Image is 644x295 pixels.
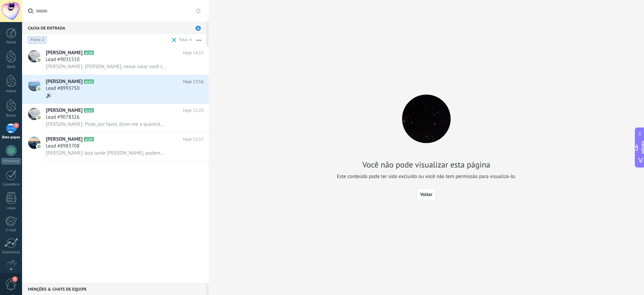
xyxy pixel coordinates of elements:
font: 4 [197,26,199,31]
a: avatarícone[PERSON_NAME]A139Hoje 14:12Lead #9031510[PERSON_NAME]: [PERSON_NAME], nesse valor você... [22,46,209,75]
font: Calendário [2,182,19,187]
font: Estatísticas [2,250,20,255]
font: Voltar [420,191,433,197]
font: 🔊 [46,92,52,99]
font: [PERSON_NAME] [46,107,82,114]
font: 4 [15,123,17,127]
font: Lead #8983708 [46,143,79,149]
font: A125 [85,137,93,142]
font: Lead #9078326 [46,114,79,120]
font: Geral [7,64,15,69]
a: avatarícone[PERSON_NAME]A125Hoje 13:17Lead #8983708[PERSON_NAME]: boa tarde [PERSON_NAME], podemo... [22,133,209,161]
button: Mais [192,34,206,46]
a: avatarícone[PERSON_NAME]A133Hoje 13:56Lead #8993750🔊 [22,75,209,103]
font: Menções & Chats de equipe [28,287,87,292]
font: [PERSON_NAME]: Pode, por favor, dizer-me a quantidade de funcionários da empresa? E eu envio-lhe ... [46,121,346,127]
span: A125 [84,137,94,141]
span: A139 [84,51,94,55]
font: A133 [85,80,93,84]
font: Hoje 13:17 [183,136,204,142]
font: Você não pode visualizar esta página [362,159,490,170]
font: Arlene [6,89,16,94]
font: [PERSON_NAME]: boa tarde [PERSON_NAME], podemos dar continuidade, quer fazer alguma pergunta? pos... [46,150,360,156]
span: A153 [84,108,94,113]
font: Caixa de entrada [28,26,65,31]
font: Bate-papos [2,135,20,140]
font: Este conteúdo pode ter sido excluído ou você não tem permissão para visualizá-lo. [337,173,516,180]
a: avatarícone[PERSON_NAME]A153Hoje 13:23Lead #9078326[PERSON_NAME]: Pode, por favor, dizer-me a qua... [22,104,209,132]
font: [PERSON_NAME]: [PERSON_NAME], nesse valor você terá todo o controle e gerenciamento de ponto do s... [46,63,295,70]
font: Hoje 13:56 [183,79,204,84]
font: Painel [6,40,16,45]
font: Lead #8993750 [46,85,79,92]
font: [PERSON_NAME] [46,78,82,85]
img: ícone [37,58,41,62]
font: [PERSON_NAME] [46,136,82,142]
font: Filtro: 2 [31,37,44,42]
img: ícone [37,115,41,120]
button: Voltar [417,188,436,200]
img: ícone [37,86,41,91]
font: Listas [6,206,16,211]
font: [PERSON_NAME] [46,50,82,56]
font: A153 [85,109,93,113]
font: Total: 4 [179,37,192,42]
font: Hoje 14:12 [183,50,204,56]
img: ícone [37,144,41,149]
font: A139 [85,51,93,55]
font: Bruna [6,113,16,118]
font: 1 [14,277,16,281]
span: A133 [84,79,94,84]
font: Lead #9031510 [46,56,79,63]
font: E-mail [6,228,16,233]
font: Hoje 13:23 [183,107,204,113]
font: WhatsApp [3,159,19,163]
img: sem acesso [402,95,451,143]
